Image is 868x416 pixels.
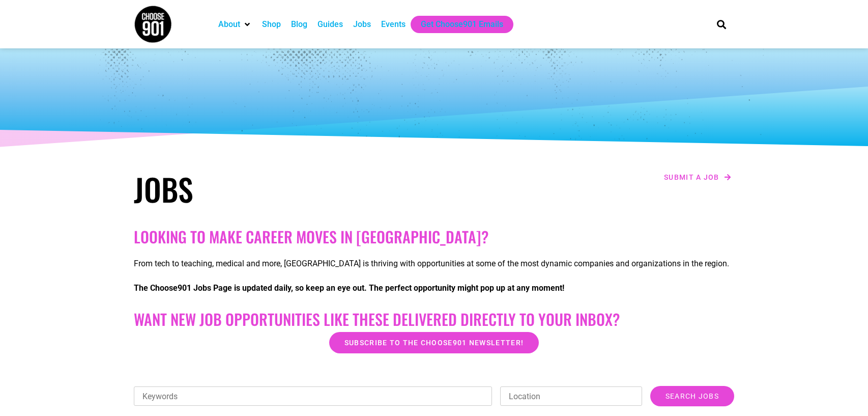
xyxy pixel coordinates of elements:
a: Jobs [353,18,371,31]
h2: Want New Job Opportunities like these Delivered Directly to your Inbox? [134,310,734,328]
div: About [213,16,257,33]
a: About [218,18,240,31]
a: Shop [262,18,281,31]
a: Subscribe to the Choose901 newsletter! [329,332,539,353]
input: Location [500,386,642,406]
a: Guides [317,18,343,31]
a: Events [381,18,406,31]
input: Keywords [134,386,492,406]
h1: Jobs [134,171,429,207]
a: Blog [291,18,307,31]
p: From tech to teaching, medical and more, [GEOGRAPHIC_DATA] is thriving with opportunities at some... [134,258,734,270]
div: Search [713,16,730,33]
nav: Main nav [213,16,700,33]
input: Search Jobs [650,386,734,406]
a: Submit a job [661,171,734,184]
a: Get Choose901 Emails [421,18,503,31]
span: Subscribe to the Choose901 newsletter! [344,339,524,346]
span: Submit a job [664,174,719,181]
strong: The Choose901 Jobs Page is updated daily, so keep an eye out. The perfect opportunity might pop u... [134,283,564,293]
h2: Looking to make career moves in [GEOGRAPHIC_DATA]? [134,228,734,246]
